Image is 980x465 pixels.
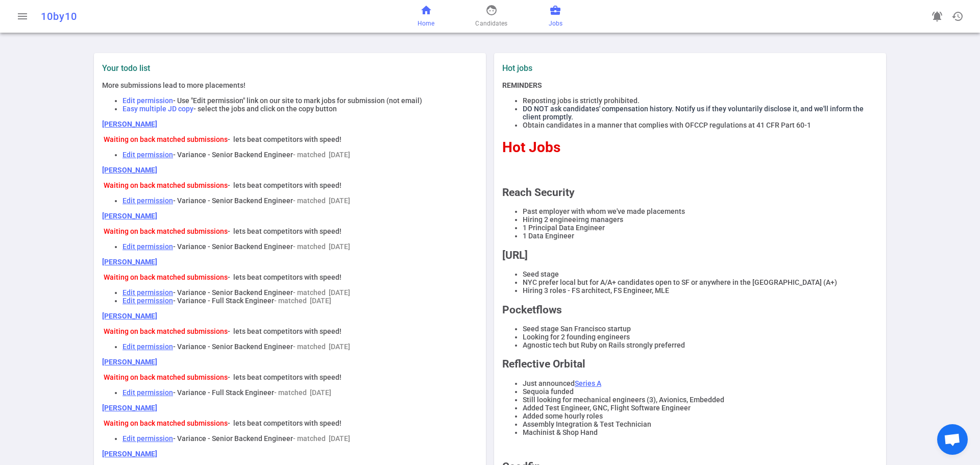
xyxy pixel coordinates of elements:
span: business_center [549,4,561,16]
li: NYC prefer local but for A/A+ candidates open to SF or anywhere in the [GEOGRAPHIC_DATA] (A+) [523,278,878,286]
span: Waiting on back matched submissions [104,227,228,235]
a: Go to see announcements [927,6,947,27]
span: - Variance - Full Stack Engineer [173,388,274,397]
a: Candidates [475,4,507,29]
a: Edit permission [122,197,173,205]
li: Machinist & Shop Hand [523,428,878,436]
span: - matched [DATE] [293,434,350,443]
span: - matched [DATE] [293,151,350,159]
span: - lets beat competitors with speed! [228,419,341,427]
span: - matched [DATE] [293,242,350,251]
span: Home [418,18,434,29]
span: - Variance - Senior Backend Engineer [173,288,293,297]
li: Reposting jobs is strictly prohibited. [523,96,878,105]
a: Edit permission [122,297,173,305]
span: Waiting on back matched submissions [104,273,228,281]
a: Edit permission [122,288,173,297]
a: [PERSON_NAME] [102,166,157,174]
span: - matched [DATE] [293,342,350,351]
span: Waiting on back matched submissions [104,419,228,427]
li: Seed stage San Francisco startup [523,325,878,333]
li: Seed stage [523,270,878,278]
span: Candidates [475,18,507,29]
li: Sequoia funded [523,387,878,396]
li: Hiring 2 engineeirng managers [523,215,878,224]
h2: Pocketflows [502,304,878,316]
span: Easy multiple JD copy [122,105,193,113]
li: Assembly Integration & Test Technician [523,420,878,428]
li: Added Test Engineer, GNC, Flight Software Engineer [523,404,878,412]
button: Open history [947,6,968,27]
li: Just announced [523,379,878,387]
span: Hot Jobs [502,139,560,156]
span: - lets beat competitors with speed! [228,373,341,381]
a: [PERSON_NAME] [102,258,157,266]
span: - Variance - Senior Backend Engineer [173,342,293,351]
span: Jobs [549,18,562,29]
span: Edit permission [122,96,173,105]
span: - Use "Edit permission" link on our site to mark jobs for submission (not email) [173,96,422,105]
li: Looking for 2 founding engineers [523,333,878,341]
h2: Reflective Orbital [502,358,878,370]
h2: [URL] [502,249,878,261]
span: - Variance - Full Stack Engineer [173,297,274,305]
label: Your todo list [102,63,478,73]
span: face [485,4,498,16]
span: Waiting on back matched submissions [104,327,228,335]
span: Waiting on back matched submissions [104,135,228,143]
button: Open menu [12,6,33,27]
a: [PERSON_NAME] [102,450,157,458]
div: Open chat [937,424,968,455]
span: - matched [DATE] [274,388,331,397]
a: [PERSON_NAME] [102,120,157,128]
span: DO NOT ask candidates' compensation history. Notify us if they voluntarily disclose it, and we'll... [523,105,864,121]
li: Obtain candidates in a manner that complies with OFCCP regulations at 41 CFR Part 60-1 [523,121,878,129]
li: Agnostic tech but Ruby on Rails strongly preferred [523,341,878,349]
span: menu [16,10,29,22]
a: Edit permission [122,388,173,397]
span: Waiting on back matched submissions [104,181,228,189]
li: Hiring 3 roles - FS architect, FS Engineer, MLE [523,286,878,295]
span: - lets beat competitors with speed! [228,273,341,281]
span: Waiting on back matched submissions [104,373,228,381]
a: Series A [575,379,601,387]
label: Hot jobs [502,63,686,73]
span: - Variance - Senior Backend Engineer [173,242,293,251]
span: - matched [DATE] [274,297,331,305]
a: Edit permission [122,434,173,443]
span: notifications_active [931,10,943,22]
a: [PERSON_NAME] [102,312,157,320]
li: 1 Data Engineer [523,232,878,240]
span: - lets beat competitors with speed! [228,227,341,235]
li: 1 Principal Data Engineer [523,224,878,232]
span: - matched [DATE] [293,197,350,205]
h2: Reach Security [502,186,878,199]
span: - Variance - Senior Backend Engineer [173,151,293,159]
strong: REMINDERS [502,81,542,89]
a: Edit permission [122,151,173,159]
span: - Variance - Senior Backend Engineer [173,434,293,443]
span: history [951,10,964,22]
a: Home [418,4,434,29]
div: 10by10 [41,10,323,22]
a: [PERSON_NAME] [102,358,157,366]
a: Jobs [549,4,562,29]
span: - matched [DATE] [293,288,350,297]
span: - Variance - Senior Backend Engineer [173,197,293,205]
a: Edit permission [122,242,173,251]
li: Added some hourly roles [523,412,878,420]
li: Still looking for mechanical engineers (3), Avionics, Embedded [523,396,878,404]
a: [PERSON_NAME] [102,404,157,412]
span: - lets beat competitors with speed! [228,327,341,335]
a: Edit permission [122,342,173,351]
span: home [420,4,432,16]
span: More submissions lead to more placements! [102,81,246,89]
a: [PERSON_NAME] [102,212,157,220]
li: Past employer with whom we've made placements [523,207,878,215]
span: - select the jobs and click on the copy button [193,105,337,113]
span: - lets beat competitors with speed! [228,135,341,143]
span: - lets beat competitors with speed! [228,181,341,189]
